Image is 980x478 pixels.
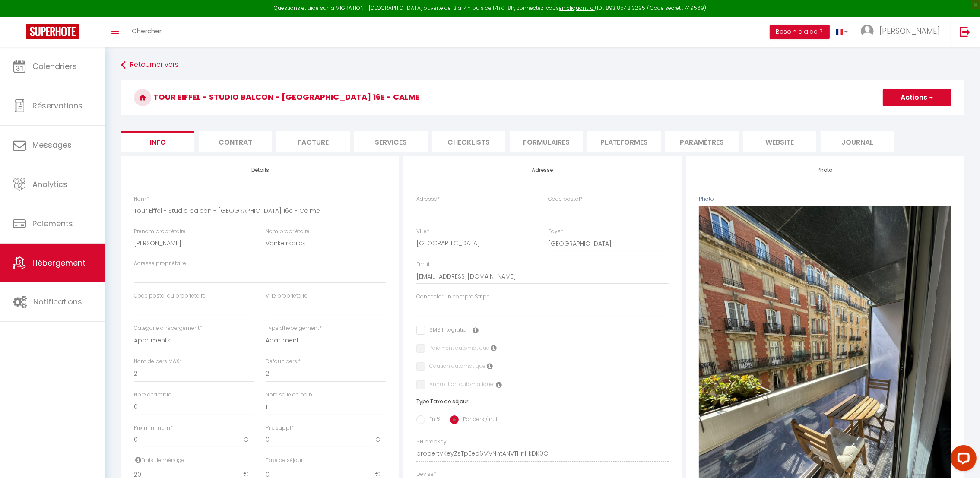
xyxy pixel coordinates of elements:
li: Contrat [199,131,272,152]
label: Type d'hébergement [266,324,322,332]
button: Actions [883,89,951,106]
li: Services [354,131,428,152]
label: Default pers. [266,358,301,366]
a: ... [PERSON_NAME] [854,17,951,47]
span: Réservations [32,100,82,111]
label: Prix minimum [134,424,173,432]
label: Connecter un compte Stripe [416,293,490,301]
li: Formulaires [510,131,583,152]
li: Paramètres [665,131,739,152]
iframe: LiveChat chat widget [944,442,980,478]
h6: Type Taxe de séjour [416,399,669,405]
label: Code postal du propriétaire [134,292,206,300]
label: Caution automatique [425,362,485,372]
label: Prénom propriétaire [134,228,186,236]
label: Email [416,260,433,269]
h4: Photo [699,167,951,173]
label: Ville propriétaire [266,292,308,300]
li: Plateformes [587,131,661,152]
label: Prix suppl [266,424,294,432]
span: € [375,432,386,448]
li: Info [121,131,194,152]
li: Facture [276,131,350,152]
img: logout [960,26,970,37]
a: en cliquant ici [559,4,595,12]
label: Ville [416,228,429,236]
label: Pays [548,228,563,236]
span: Calendriers [32,61,77,72]
button: Supprimer [804,368,845,381]
label: En % [425,415,440,425]
a: Retourner vers [121,57,964,73]
span: Analytics [32,179,67,190]
li: website [743,131,816,152]
label: Code postal [548,195,583,203]
span: [PERSON_NAME] [879,25,940,36]
label: Nbre chambre [134,391,171,399]
span: Paiements [32,218,73,229]
span: Chercher [132,26,162,35]
label: Catégorie d'hébergement [134,324,202,332]
label: Adresse propriétaire [134,260,186,268]
h3: Tour Eiffel - Studio balcon - [GEOGRAPHIC_DATA] 16e - Calme [121,80,964,115]
label: Paiement automatique [425,344,489,354]
span: Notifications [33,296,82,307]
span: Messages [32,139,72,150]
h4: Détails [134,167,386,173]
h4: Adresse [416,167,669,173]
label: Frais de ménage [134,456,187,465]
li: Checklists [432,131,505,152]
label: SH propKey [416,438,447,446]
img: Super Booking [26,24,79,39]
span: Hébergement [32,257,86,268]
a: Chercher [125,17,168,47]
label: Nbre salle de bain [266,391,312,399]
img: ... [861,25,874,38]
label: Photo [699,195,714,203]
i: Frais de ménage [135,456,141,463]
label: Nom propriétaire [266,228,310,236]
li: Journal [821,131,894,152]
label: Nom de pers MAX [134,358,182,366]
label: Taxe de séjour [266,456,305,465]
label: Nom [134,195,149,203]
label: Par pers / nuit [459,415,499,425]
span: € [243,432,254,448]
label: Adresse [416,195,440,203]
button: Besoin d'aide ? [770,25,830,39]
